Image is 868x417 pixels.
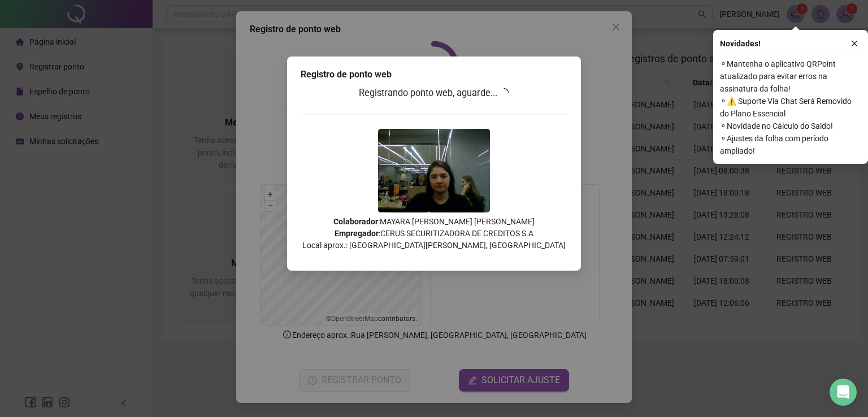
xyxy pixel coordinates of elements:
span: loading [498,86,511,99]
p: : MAYARA [PERSON_NAME] [PERSON_NAME] : CERUS SECURITIZADORA DE CREDITOS S.A Local aprox.: [GEOGRA... [301,216,567,251]
img: 9k= [378,129,490,212]
span: ⚬ Ajustes da folha com período ampliado! [720,132,861,157]
span: close [850,40,858,47]
span: Novidades ! [720,37,761,50]
span: ⚬ ⚠️ Suporte Via Chat Será Removido do Plano Essencial [720,95,861,120]
div: Open Intercom Messenger [830,379,857,406]
strong: Empregador [335,229,379,238]
h3: Registrando ponto web, aguarde... [301,86,567,101]
span: ⚬ Mantenha o aplicativo QRPoint atualizado para evitar erros na assinatura da folha! [720,58,861,95]
span: ⚬ Novidade no Cálculo do Saldo! [720,120,861,132]
div: Registro de ponto web [301,68,567,81]
strong: Colaborador [333,217,378,226]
